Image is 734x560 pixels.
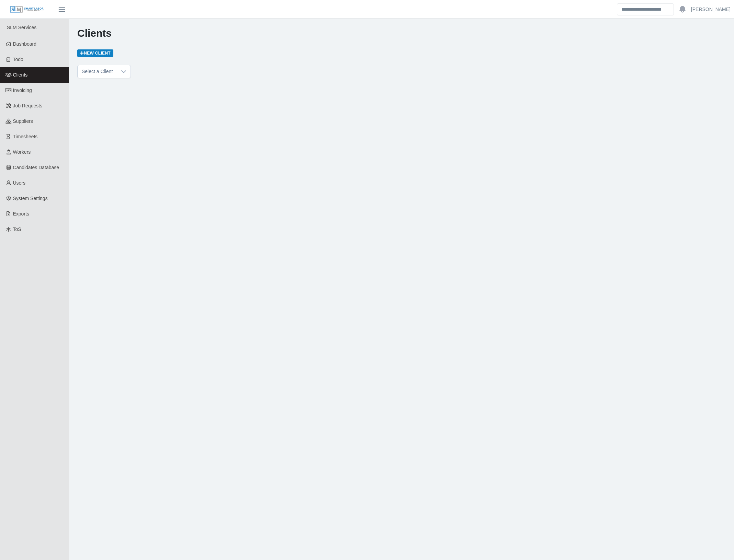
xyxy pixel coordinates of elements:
span: Invoicing [13,87,32,93]
span: Timesheets [13,134,38,139]
a: New Client [77,49,113,57]
a: [PERSON_NAME] [691,6,731,13]
span: System Settings [13,196,48,201]
span: Todo [13,57,23,62]
span: Job Requests [13,103,43,108]
span: Suppliers [13,118,33,124]
span: Select a Client [78,65,117,78]
span: Users [13,180,26,186]
span: Workers [13,149,31,155]
span: ToS [13,226,21,232]
img: SLM Logo [10,6,44,13]
span: Candidates Database [13,165,59,170]
span: Clients [13,72,28,78]
h1: Clients [77,27,726,39]
span: Dashboard [13,41,37,47]
span: Exports [13,211,29,217]
input: Search [617,3,674,15]
span: SLM Services [7,25,36,30]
